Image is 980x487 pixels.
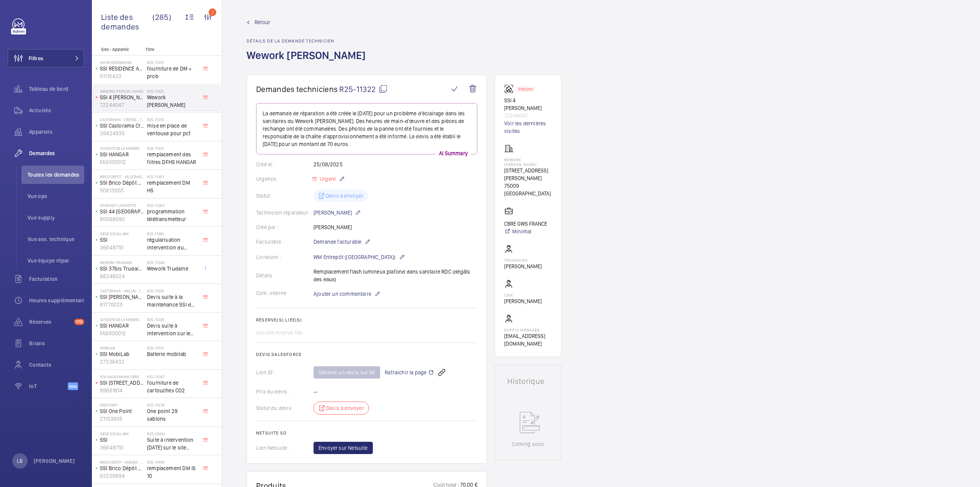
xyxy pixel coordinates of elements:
[29,361,84,369] span: Contacts
[29,297,84,304] span: Heures supplémentaires
[504,182,552,197] p: 75009 [GEOGRAPHIC_DATA]
[504,332,552,348] p: [EMAIL_ADDRESS][DOMAIN_NAME]
[100,244,144,251] p: 36649710
[255,18,270,26] span: Retour
[247,38,370,44] h2: Détails de la demande technicien
[100,330,144,337] p: FAS000012
[28,214,84,221] span: Vue supply
[147,317,198,322] h2: R25-11226
[100,158,144,166] p: FAS000012
[100,403,144,407] p: ONE POINT
[100,65,144,72] p: SSI RÉSIDENCE ANTIN
[100,260,144,265] p: WeWork Trudaine
[147,179,198,194] span: remplacement DM HS
[29,107,84,114] span: Activités
[263,110,471,148] p: La demande de réparation a été créée le [DATE] pour un problème d'éclairage dans les sanitaires d...
[100,89,144,93] p: WeWork [PERSON_NAME]
[100,215,144,223] p: 85068090
[147,208,198,223] span: programmation télétransmetteur
[504,112,552,120] p: 72244047
[339,84,388,94] span: R25-11322
[100,407,144,415] p: SSI One Point
[518,88,533,90] p: Stopped
[314,290,371,298] span: Ajouter un commentaire
[100,379,144,387] p: SSI [STREET_ADDRESS]
[100,387,144,394] p: 99661614
[504,167,552,182] p: [STREET_ADDRESS][PERSON_NAME]
[101,12,152,31] span: Liste des demandes
[100,436,144,444] p: SSI
[318,444,368,452] span: Envoyer sur Netsuite
[100,72,144,80] p: 51110433
[100,208,144,215] p: SSI 44 [GEOGRAPHIC_DATA]
[504,258,542,262] p: Technicien
[314,238,361,246] span: Demande facturable
[100,130,144,137] p: 39424935
[504,262,542,270] p: [PERSON_NAME]
[147,293,198,308] span: Devis suite à la maintenance SSI du [DATE]
[147,265,198,272] span: Wework Trudaine
[100,272,144,280] p: 66346024
[147,379,198,394] span: fourniture de cartouches CO2
[100,101,144,109] p: 72244047
[100,187,144,194] p: 50813955
[504,220,547,228] p: CBRE GWS FRANCE
[100,60,144,65] p: Antin résidences
[147,151,198,166] span: remplacement des filtres DFHS HANGAR
[147,403,198,407] h2: R25-11076
[318,176,336,182] span: Urgent
[29,382,68,390] span: IoT
[147,117,198,122] h2: R25-11319
[100,358,144,366] p: 27336432
[8,49,84,67] button: Filtres
[100,117,144,122] p: Castorama - CRETEIL - 1440
[100,231,144,236] p: Siège social WM
[29,54,43,62] span: Filtres
[28,235,84,243] span: Vue ass. technique
[147,407,198,423] span: One point 29 sablons
[92,47,142,52] p: Site - Appareil
[147,203,198,208] h2: R25-11283
[147,374,198,379] h2: R25-11087
[29,339,84,347] span: Bilans
[28,192,84,200] span: Vue ops
[504,328,552,332] p: Supply manager
[100,460,144,464] p: Brico Dépôt - GARGES - 1751
[504,97,552,112] p: SSI 4 [PERSON_NAME]
[29,128,84,136] span: Appareils
[100,317,144,322] p: 14 Route de la Minière
[100,415,144,423] p: 21153935
[147,346,198,350] h2: R25-11102
[436,149,471,157] p: AI Summary
[68,382,78,390] span: Beta
[504,293,542,297] p: CSM
[29,318,71,326] span: Réserves
[504,84,516,93] img: fire_alarm.svg
[100,350,144,358] p: SSI MobiLab
[147,431,198,436] h2: R25-10933
[147,174,198,179] h2: R25-11307
[147,436,198,451] span: Suite à intervention [DATE] sur le site LÉGER
[147,146,198,151] h2: R25-11315
[100,203,144,208] p: OFI INVEST LAFAYETTE
[247,48,370,75] h1: Wework [PERSON_NAME]
[256,84,338,94] span: Demandes techniciens
[100,431,144,436] p: Siège social WM
[256,430,477,436] h2: Netsuite SO
[100,322,144,330] p: SSI HANGAR
[147,60,198,65] h2: R25-11337
[100,146,144,151] p: 14 Route de la Minière
[504,297,542,305] p: [PERSON_NAME]
[100,174,144,179] p: Brico Dépôt - VILLETANEUSE - 1937 – centre de coût P140100000
[504,228,547,235] a: Minimal
[100,472,144,480] p: 63209694
[507,377,549,385] h1: Historique
[256,352,477,357] h2: Devis Salesforce
[147,460,198,464] h2: R25-10897
[100,179,144,187] p: SSI Brico Dépôt Villetaneuse
[17,457,23,465] p: LB
[100,265,144,272] p: SSI 37bis Trudaine
[100,464,144,472] p: SSI Brico Dépôt Garges
[314,442,373,454] button: Envoyer sur Netsuite
[29,149,84,157] span: Demandes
